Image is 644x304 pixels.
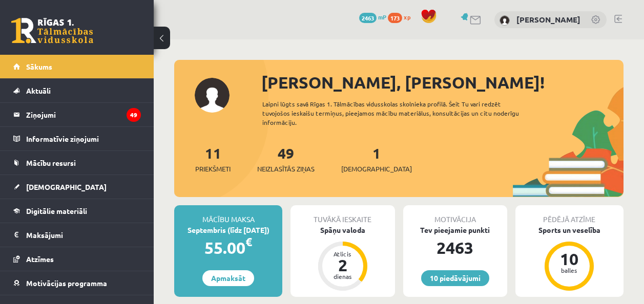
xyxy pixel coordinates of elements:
[290,225,394,292] a: Spāņu valoda Atlicis 2 dienas
[26,206,87,215] span: Digitālie materiāli
[26,278,107,288] span: Motivācijas programma
[127,108,141,122] i: 49
[341,144,412,174] a: 1[DEMOGRAPHIC_DATA]
[388,13,416,21] a: 173 xp
[13,127,141,150] a: Informatīvie ziņojumi
[515,225,624,235] div: Sports un veselība
[195,164,231,174] span: Priekšmeti
[13,103,141,126] a: Ziņojumi49
[327,273,358,279] div: dienas
[327,251,358,257] div: Atlicis
[26,86,51,95] span: Aktuāli
[516,14,580,25] a: [PERSON_NAME]
[403,205,507,225] div: Motivācija
[174,205,282,225] div: Mācību maksa
[13,55,141,78] a: Sākums
[13,175,141,199] a: [DEMOGRAPHIC_DATA]
[359,13,377,23] span: 2463
[245,234,252,249] span: €
[13,223,141,247] a: Maksājumi
[26,158,76,167] span: Mācību resursi
[26,62,52,71] span: Sākums
[290,225,394,235] div: Spāņu valoda
[195,144,231,174] a: 11Priekšmeti
[327,257,358,273] div: 2
[202,270,254,286] a: Apmaksāt
[515,205,624,225] div: Pēdējā atzīme
[13,151,141,175] a: Mācību resursi
[403,225,507,235] div: Tev pieejamie punkti
[257,144,315,174] a: 49Neizlasītās ziņas
[403,235,507,260] div: 2463
[290,205,394,225] div: Tuvākā ieskaite
[26,182,107,191] span: [DEMOGRAPHIC_DATA]
[554,251,585,267] div: 10
[26,127,141,150] legend: Informatīvie ziņojumi
[13,271,141,295] a: Motivācijas programma
[11,18,93,44] a: Rīgas 1. Tālmācības vidusskola
[174,235,282,260] div: 55.00
[404,13,410,21] span: xp
[26,254,54,264] span: Atzīmes
[13,79,141,102] a: Aktuāli
[261,70,624,95] div: [PERSON_NAME], [PERSON_NAME]!
[515,225,624,292] a: Sports un veselība 10 balles
[341,164,412,174] span: [DEMOGRAPHIC_DATA]
[13,199,141,223] a: Digitālie materiāli
[174,225,282,235] div: Septembris (līdz [DATE])
[554,267,585,273] div: balles
[500,15,510,26] img: Iļja Streļcovs
[388,13,402,23] span: 173
[359,13,386,21] a: 2463 mP
[13,247,141,271] a: Atzīmes
[421,270,489,286] a: 10 piedāvājumi
[26,103,141,126] legend: Ziņojumi
[262,99,532,127] div: Laipni lūgts savā Rīgas 1. Tālmācības vidusskolas skolnieka profilā. Šeit Tu vari redzēt tuvojošo...
[378,13,386,21] span: mP
[26,223,141,247] legend: Maksājumi
[257,164,315,174] span: Neizlasītās ziņas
